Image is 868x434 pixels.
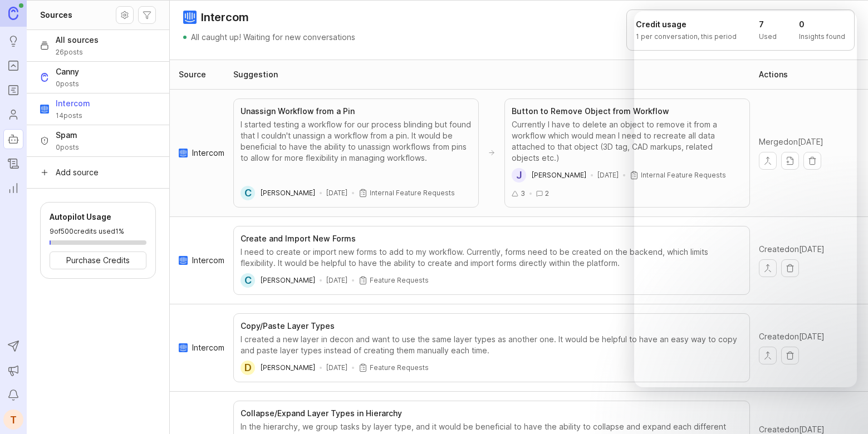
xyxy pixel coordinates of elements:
button: Purchase Credits [50,251,146,269]
span: Canny [56,66,79,77]
img: intercom [179,343,188,352]
time: [DATE] [597,171,619,180]
button: Source settings [116,6,134,24]
a: J[PERSON_NAME] [512,168,586,183]
span: Spam [56,130,79,141]
button: IntercomIntercom14posts [27,93,169,125]
span: [PERSON_NAME] [532,171,586,179]
iframe: Intercom live chat [830,396,857,423]
img: Intercom [40,105,49,114]
span: Add source [56,167,99,178]
span: [PERSON_NAME] [261,189,315,197]
img: intercom [179,256,188,265]
span: All sources [56,34,99,46]
h3: Collapse/Expand Layer Types in Hierarchy [241,408,402,419]
h3: Create and Import New Forms [241,233,356,244]
span: Intercom [56,98,90,109]
div: 3 2 [512,187,549,200]
time: [DATE] [326,363,347,372]
a: Ideas [3,31,23,51]
div: C [241,186,255,200]
p: All caught up! Waiting for new conversations [191,32,355,43]
button: Add source [27,156,169,188]
h3: Button to Remove Object from Workflow [512,106,669,117]
p: 9 of 500 credits used 1% [50,227,146,236]
img: Canny [40,73,49,82]
div: D [241,361,255,375]
span: Intercom [192,255,224,266]
a: See more about where this Intercom post draft came from [179,255,224,266]
span: [PERSON_NAME] [261,276,315,284]
button: Button to Remove Object from WorkflowCurrently I have to delete an object to remove it from a wor... [504,98,750,208]
a: See more about where this Intercom post draft came from [179,342,224,353]
time: [DATE] [326,276,347,285]
div: I started testing a workflow for our process blinding but found that I couldn't unassign a workfl... [241,119,472,181]
iframe: Intercom live chat [634,11,857,387]
button: Unassign Workflow from a PinI started testing a workflow for our process blinding but found that ... [233,98,479,208]
p: Feature Requests [370,363,429,372]
button: Send to Autopilot [3,336,23,356]
span: [PERSON_NAME] [261,363,315,372]
div: I need to create or import new forms to add to my workflow. Currently, forms need to be created o... [241,246,743,269]
h1: Sources [40,9,72,21]
button: Copy/Paste Layer TypesI created a new layer in decon and want to use the same layer types as anot... [233,313,750,382]
p: Internal Feature Requests [370,189,455,198]
span: 0 posts [56,80,79,88]
a: Portal [3,56,23,76]
div: I created a new layer in decon and want to use the same layer types as another one. It would be h... [241,334,743,356]
button: CannyCanny0posts [27,61,169,93]
span: Purchase Credits [66,255,130,266]
time: [DATE] [326,189,347,198]
button: Announcements [3,361,23,381]
div: J [512,168,526,183]
span: 0 posts [56,143,79,152]
div: Source [179,69,206,80]
h6: Autopilot Usage [50,211,146,223]
span: 14 posts [56,111,90,120]
a: D[PERSON_NAME] [241,361,315,375]
img: Canny Home [8,7,18,19]
h3: Unassign Workflow from a Pin [241,106,355,117]
h3: Copy/Paste Layer Types [241,320,335,332]
div: Currently I have to delete an object to remove it from a workflow which would mean I need to recr... [512,119,743,164]
button: Create and Import New FormsI need to create or import new forms to add to my workflow. Currently,... [233,226,750,295]
button: Autopilot filters [138,6,156,24]
button: Spam0posts [27,125,169,156]
a: Roadmaps [3,80,23,100]
span: Intercom [192,147,224,159]
a: Reporting [3,178,23,198]
h1: Intercom [201,9,249,25]
div: C [241,273,255,288]
a: C[PERSON_NAME] [241,186,315,200]
img: Intercom [183,11,197,24]
span: Intercom [192,342,224,353]
button: T [3,410,23,430]
p: Feature Requests [370,276,429,285]
a: Users [3,105,23,125]
a: Changelog [3,154,23,174]
button: Notifications [3,385,23,405]
a: See more about where this Intercom post draft came from [179,147,224,159]
div: Suggestion [233,69,278,80]
button: All sources26posts [27,29,169,61]
a: Autopilot [3,129,23,149]
span: 26 posts [56,48,99,57]
img: intercom [179,149,188,157]
a: C[PERSON_NAME] [241,273,315,288]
